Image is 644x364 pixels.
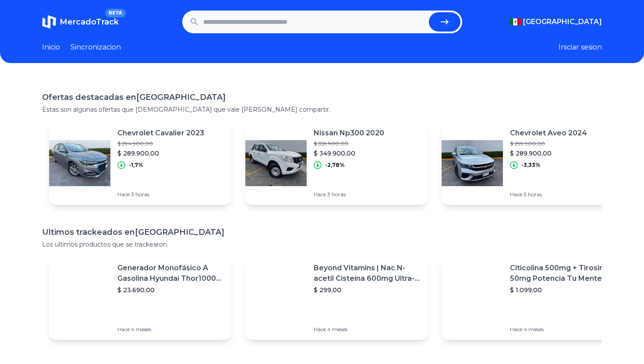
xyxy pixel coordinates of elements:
[245,256,428,340] a: Featured imageBeyond Vitamins | Nac N-acetil Cisteína 600mg Ultra-premium Con Inulina De Agave (p...
[510,263,617,284] p: Citicolina 500mg + Tirosina 50mg Potencia Tu Mente (120caps) Sabor Sin Sabor
[42,226,602,238] h1: Ultimos trackeados en [GEOGRAPHIC_DATA]
[442,267,503,329] img: Featured image
[510,326,617,333] p: Hace 4 meses
[117,286,224,294] p: $ 23.690,00
[42,15,56,29] img: MercadoTrack
[523,17,602,27] span: [GEOGRAPHIC_DATA]
[49,256,231,340] a: Featured imageGenerador Monofásico A Gasolina Hyundai Thor10000 P 11.5 Kw$ 23.690,00Hace 4 meses
[510,149,587,158] p: $ 289.900,00
[314,326,421,333] p: Hace 4 meses
[42,15,119,29] a: MercadoTrackBETA
[509,18,521,25] img: Mexico
[117,191,204,198] p: Hace 3 horas
[325,162,345,169] p: -2,78%
[117,140,204,147] p: $ 294.900,00
[60,17,119,27] span: MercadoTrack
[42,91,602,103] h1: Ofertas destacadas en [GEOGRAPHIC_DATA]
[42,240,602,249] p: Los ultimos productos que se trackearon.
[42,42,60,53] a: Inicio
[117,149,204,158] p: $ 289.900,00
[245,121,428,205] a: Featured imageNissan Np300 2020$ 359.900,00$ 349.900,00-2,78%Hace 3 horas
[442,121,624,205] a: Featured imageChevrolet Aveo 2024$ 299.900,00$ 289.900,00-3,33%Hace 3 horas
[49,132,110,194] img: Featured image
[510,191,587,198] p: Hace 3 horas
[314,191,384,198] p: Hace 3 horas
[442,256,624,340] a: Featured imageCiticolina 500mg + Tirosina 50mg Potencia Tu Mente (120caps) Sabor Sin Sabor$ 1.099...
[117,326,224,333] p: Hace 4 meses
[510,286,617,294] p: $ 1.099,00
[510,128,587,138] p: Chevrolet Aveo 2024
[314,286,421,294] p: $ 299,00
[105,9,126,18] span: BETA
[245,267,307,329] img: Featured image
[314,149,384,158] p: $ 349.900,00
[245,132,307,194] img: Featured image
[49,121,231,205] a: Featured imageChevrolet Cavalier 2023$ 294.900,00$ 289.900,00-1,7%Hace 3 horas
[129,162,143,169] p: -1,7%
[42,105,602,114] p: Estas son algunas ofertas que [DEMOGRAPHIC_DATA] que vale [PERSON_NAME] compartir.
[49,267,110,329] img: Featured image
[559,42,602,53] button: Iniciar sesion
[117,263,224,284] p: Generador Monofásico A Gasolina Hyundai Thor10000 P 11.5 Kw
[509,17,602,27] button: [GEOGRAPHIC_DATA]
[314,263,421,284] p: Beyond Vitamins | Nac N-acetil Cisteína 600mg Ultra-premium Con Inulina De Agave (prebiótico Natu...
[510,140,587,147] p: $ 299.900,00
[521,162,541,169] p: -3,33%
[314,128,384,138] p: Nissan Np300 2020
[314,140,384,147] p: $ 359.900,00
[117,128,204,138] p: Chevrolet Cavalier 2023
[71,42,121,53] a: Sincronizacion
[442,132,503,194] img: Featured image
